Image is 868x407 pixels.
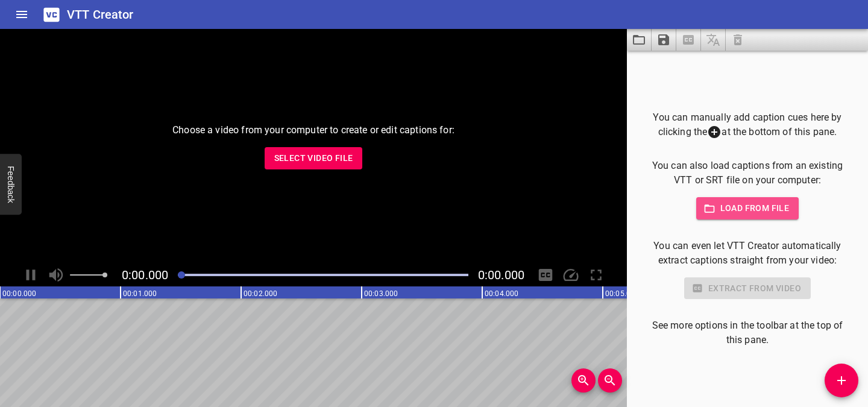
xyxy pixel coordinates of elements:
[652,29,676,51] button: Save captions to file
[485,289,518,298] text: 00:04.000
[478,268,524,282] span: Video Duration
[676,29,701,51] span: Select a video in the pane to the left, then you can automatically extract captions.
[701,29,726,51] span: Add some captions below, then you can translate them.
[274,151,353,166] span: Select Video File
[696,197,799,219] button: Load from file
[585,263,608,286] div: Toggle Full Screen
[605,289,639,298] text: 00:05.000
[632,33,646,47] svg: Load captions from file
[646,277,849,300] div: Select a video in the pane to the left to use this feature
[656,33,671,47] svg: Save captions to file
[598,368,622,393] button: Zoom Out
[172,123,454,137] p: Choose a video from your computer to create or edit captions for:
[122,268,168,282] span: Current Time
[123,289,157,298] text: 00:01.000
[646,159,849,188] p: You can also load captions from an existing VTT or SRT file on your computer:
[244,289,277,298] text: 00:02.000
[646,110,849,140] p: You can manually add caption cues here by clicking the at the bottom of this pane.
[265,147,363,169] button: Select Video File
[559,263,582,286] div: Playback Speed
[67,5,134,24] h6: VTT Creator
[364,289,398,298] text: 00:03.000
[178,274,468,276] div: Play progress
[571,368,596,393] button: Zoom In
[2,289,36,298] text: 00:00.000
[646,239,849,268] p: You can even let VTT Creator automatically extract captions straight from your video:
[627,29,652,51] button: Load captions from file
[646,318,849,347] p: See more options in the toolbar at the top of this pane.
[706,201,790,216] span: Load from file
[825,364,858,397] button: Add Cue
